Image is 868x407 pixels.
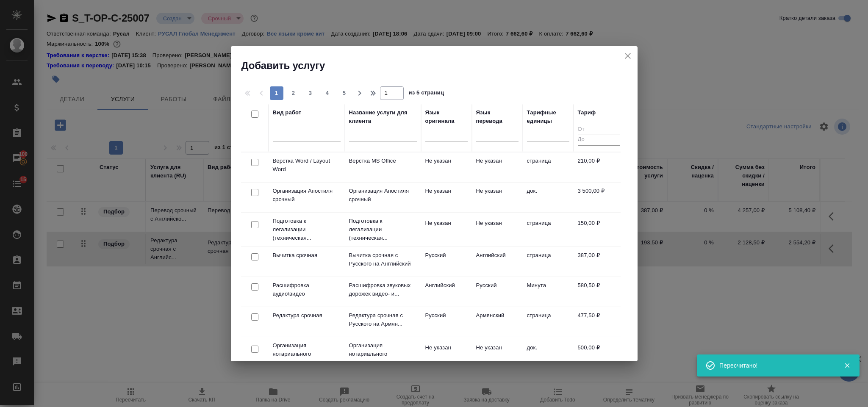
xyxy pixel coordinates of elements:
div: Язык оригинала [425,108,468,125]
td: Не указан [472,215,523,244]
p: Верстка Word / Layout Word [273,157,341,174]
span: из 5 страниц [409,88,444,100]
td: Армянский [472,307,523,337]
p: Вычитка срочная с Русского на Английский [349,251,417,268]
td: страница [523,152,574,182]
td: 387,00 ₽ [574,247,624,277]
td: Не указан [421,215,472,244]
div: Язык перевода [476,108,519,125]
button: 2 [287,86,300,100]
td: страница [523,247,574,277]
p: Вычитка срочная [273,251,341,260]
td: док. [523,339,574,369]
td: Не указан [421,339,472,369]
p: Подготовка к легализации (техническая... [273,217,341,242]
p: Организация Апостиля срочный [273,187,341,204]
td: Русский [421,307,472,337]
td: 500,00 ₽ [574,339,624,369]
span: 3 [304,89,317,97]
td: страница [523,215,574,244]
p: Организация нотариального удостоверен... [349,341,417,367]
td: Английский [472,247,523,277]
td: Не указан [421,152,472,182]
td: Не указан [472,183,523,212]
td: Минута [523,277,574,307]
button: 3 [304,86,317,100]
h2: Добавить услугу [241,59,638,72]
td: Английский [421,277,472,307]
td: Не указан [472,152,523,182]
div: Вид работ [273,108,302,117]
td: док. [523,183,574,212]
td: 150,00 ₽ [574,215,624,244]
button: close [621,50,634,62]
td: 477,50 ₽ [574,307,624,337]
td: Не указан [472,339,523,369]
p: Верстка MS Office [349,157,417,165]
div: Тариф [578,108,596,117]
span: 5 [338,89,351,97]
td: 580,50 ₽ [574,277,624,307]
input: От [578,125,620,135]
p: Редактура срочная с Русского на Армян... [349,311,417,328]
div: Пересчитано! [719,361,831,370]
div: Название услуги для клиента [349,108,417,125]
td: Русский [472,277,523,307]
div: Тарифные единицы [527,108,569,125]
input: До [578,135,620,145]
td: страница [523,307,574,337]
span: 2 [287,89,300,97]
p: Организация нотариального удостоверен... [273,341,341,367]
td: Не указан [421,183,472,212]
span: 4 [321,89,334,97]
p: Подготовка к легализации (техническая... [349,217,417,242]
button: 5 [338,86,351,100]
button: Закрыть [838,362,856,369]
td: Русский [421,247,472,277]
p: Редактура срочная [273,311,341,320]
p: Расшифровка звуковых дорожек видео- и... [349,281,417,298]
p: Расшифровка аудио\видео [273,281,341,298]
button: 4 [321,86,334,100]
td: 210,00 ₽ [574,152,624,182]
td: 3 500,00 ₽ [574,183,624,212]
p: Организация Апостиля срочный [349,187,417,204]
